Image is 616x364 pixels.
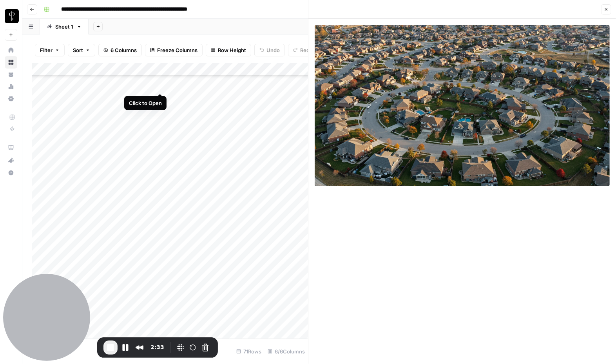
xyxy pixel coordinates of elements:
a: AirOps Academy [5,141,17,154]
a: Home [5,44,17,56]
div: Click to Open [129,99,162,107]
button: Help + Support [5,167,17,179]
div: 6/6 Columns [265,345,308,358]
a: Sheet 1 [40,19,89,34]
span: Redo [300,46,313,54]
button: Workspace: LP Production Workloads [5,6,17,26]
button: Redo [288,44,318,56]
div: Sheet 1 [55,23,73,31]
button: Undo [254,44,285,56]
img: LP Production Workloads Logo [5,9,19,23]
a: Settings [5,92,17,105]
button: What's new? [5,154,17,167]
span: Freeze Columns [157,46,197,54]
span: 6 Columns [111,46,137,54]
img: Row/Cell [315,25,610,186]
span: Undo [266,46,280,54]
span: Sort [73,46,83,54]
a: Usage [5,80,17,93]
button: Filter [35,44,65,56]
button: Row Height [206,44,251,56]
a: Your Data [5,68,17,81]
span: Row Height [218,46,246,54]
span: Filter [40,46,53,54]
button: 6 Columns [98,44,142,56]
div: What's new? [5,154,17,166]
div: 71 Rows [233,345,265,358]
button: Sort [68,44,95,56]
a: Browse [5,56,17,69]
button: Freeze Columns [145,44,203,56]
